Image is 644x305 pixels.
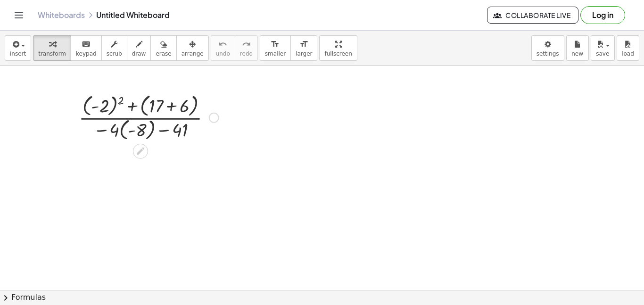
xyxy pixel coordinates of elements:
[617,35,639,61] button: load
[260,35,291,61] button: format_sizesmaller
[38,10,85,20] a: Whiteboards
[101,35,127,61] button: scrub
[566,35,589,61] button: new
[5,35,31,61] button: insert
[10,50,26,57] span: insert
[271,39,280,50] i: format_size
[107,50,122,57] span: scrub
[487,7,578,24] button: Collaborate Live
[216,50,230,57] span: undo
[242,39,251,50] i: redo
[127,35,151,61] button: draw
[265,50,286,57] span: smaller
[319,35,357,61] button: fullscreen
[11,8,26,23] button: Toggle navigation
[591,35,615,61] button: save
[571,50,583,57] span: new
[596,50,609,57] span: save
[580,6,625,24] button: Log in
[76,50,97,57] span: keypad
[176,35,209,61] button: arrange
[622,50,634,57] span: load
[537,50,559,57] span: settings
[235,35,258,61] button: redoredo
[211,35,235,61] button: undoundo
[531,35,564,61] button: settings
[33,35,71,61] button: transform
[38,50,66,57] span: transform
[218,39,227,50] i: undo
[240,50,253,57] span: redo
[495,11,570,19] span: Collaborate Live
[182,50,204,57] span: arrange
[296,50,312,57] span: larger
[132,50,146,57] span: draw
[150,35,176,61] button: erase
[71,35,102,61] button: keyboardkeypad
[133,144,148,159] div: Edit math
[324,50,352,57] span: fullscreen
[82,39,91,50] i: keyboard
[299,39,308,50] i: format_size
[156,50,171,57] span: erase
[290,35,317,61] button: format_sizelarger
